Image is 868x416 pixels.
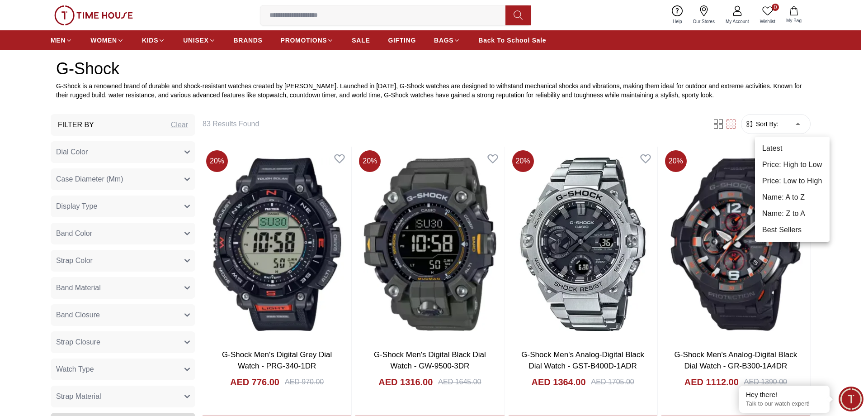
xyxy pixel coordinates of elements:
li: Name: A to Z [755,189,830,206]
div: Chat Widget [839,387,863,411]
li: Latest [755,140,830,157]
li: Price: Low to High [755,173,830,189]
li: Best Sellers [755,222,830,238]
li: Price: High to Low [755,157,830,173]
div: Hey there! [746,390,823,399]
p: Talk to our watch expert! [746,400,823,408]
li: Name: Z to A [755,206,830,222]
